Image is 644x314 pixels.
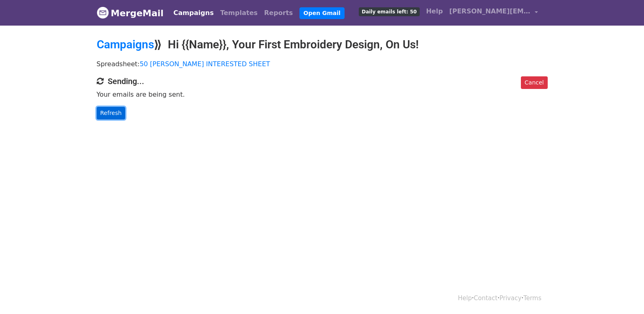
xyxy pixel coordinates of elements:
a: Open Gmail [299,7,345,19]
a: Reports [261,5,296,21]
a: Campaigns [97,38,154,51]
p: Spreadsheet: [97,60,548,68]
a: Templates [217,5,261,21]
span: Daily emails left: 50 [359,7,419,16]
a: MergeMail [97,4,164,22]
img: MergeMail logo [97,6,109,19]
a: Terms [523,295,541,302]
iframe: Chat Widget [603,275,644,314]
a: Help [458,295,472,302]
a: Campaigns [170,5,217,21]
a: Help [423,3,446,19]
h2: ⟫ Hi {{Name}}, Your First Embroidery Design, On Us! [97,38,548,52]
span: [PERSON_NAME][EMAIL_ADDRESS][DOMAIN_NAME] [449,6,531,16]
a: Refresh [97,107,126,119]
a: Contact [474,295,497,302]
h4: Sending... [97,76,548,86]
a: Daily emails left: 50 [356,3,423,19]
a: 50 [PERSON_NAME] INTERESTED SHEET [140,60,270,68]
a: Cancel [521,76,547,89]
p: Your emails are being sent. [97,90,548,99]
a: Privacy [499,295,521,302]
a: [PERSON_NAME][EMAIL_ADDRESS][DOMAIN_NAME] [446,3,541,22]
